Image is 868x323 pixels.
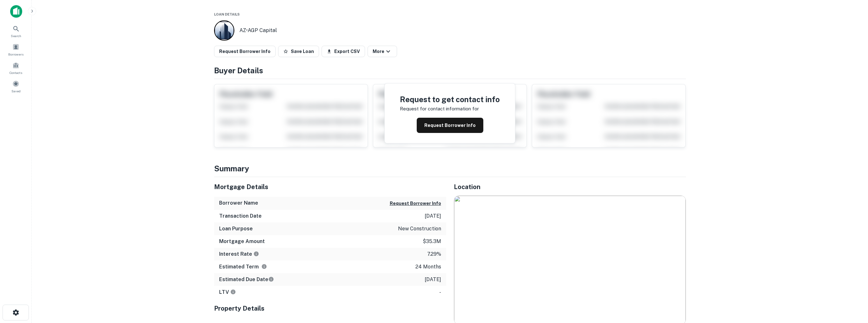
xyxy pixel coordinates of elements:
h6: Interest Rate [219,250,259,258]
span: Borrowers [8,52,23,57]
h5: Mortgage Details [214,182,446,192]
img: capitalize-icon.png [10,5,22,18]
p: - [439,288,441,296]
svg: Estimate is based on a standard schedule for this type of loan. [268,276,274,282]
h6: Estimated Due Date [219,276,274,283]
p: Request for contact information for [400,105,479,113]
a: Search [2,23,30,40]
h6: LTV [219,288,236,296]
h4: Buyer Details [214,65,686,76]
span: Contacts [10,70,22,75]
p: $35.3m [423,238,441,245]
p: [DATE] [425,276,441,283]
p: [DATE] [425,212,441,220]
p: 24 months [415,263,441,271]
button: Save Loan [278,46,319,57]
span: Loan Details [214,12,240,16]
a: Borrowers [2,41,30,58]
p: 7.29% [427,250,441,258]
span: Saved [11,89,21,94]
h4: Request to get contact info [400,94,500,105]
h5: Location [454,182,686,192]
button: Export CSV [322,46,365,57]
svg: The interest rates displayed on the website are for informational purposes only and may be report... [253,251,259,257]
h6: Loan Purpose [219,225,253,233]
button: Request Borrower Info [390,200,441,207]
h4: Summary [214,163,686,174]
a: Saved [2,78,30,95]
a: AGP Capital [248,27,277,33]
span: Search [11,33,21,38]
h6: Transaction Date [219,212,262,220]
iframe: Chat Widget [836,272,868,303]
button: More [368,46,397,57]
h6: Borrower Name [219,199,258,207]
a: Contacts [2,59,30,76]
svg: LTVs displayed on the website are for informational purposes only and may be reported incorrectly... [230,289,236,295]
button: Request Borrower Info [214,46,276,57]
h5: Property Details [214,304,446,313]
p: AZ • [239,27,277,34]
h6: Mortgage Amount [219,238,265,245]
svg: Term is based on a standard schedule for this type of loan. [261,264,267,269]
p: new construction [398,225,441,233]
h6: Estimated Term [219,263,267,271]
button: Request Borrower Info [417,118,483,133]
